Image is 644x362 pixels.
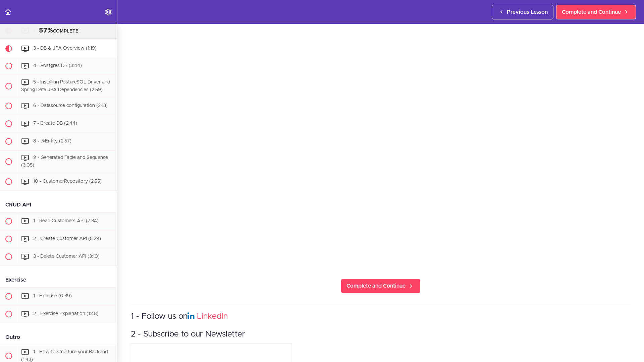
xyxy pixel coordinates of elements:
[39,27,53,34] span: 57%
[33,294,72,298] span: 1 - Exercise (0:39)
[33,254,100,259] span: 3 - Delete Customer API (3:10)
[197,312,228,320] a: LinkedIn
[8,26,109,35] div: COMPLETE
[33,63,82,68] span: 4 - Postgres DB (3:44)
[33,139,71,144] span: 8 - @Entity (2:57)
[507,8,548,16] span: Previous Lesson
[33,311,99,316] span: 2 - Exercise Explanation (1:48)
[492,5,553,19] a: Previous Lesson
[33,46,97,51] span: 3 - DB & JPA Overview (1:19)
[104,8,112,16] svg: Settings Menu
[21,156,108,168] span: 9 - Generated Table and Sequence (3:05)
[33,121,77,126] span: 7 - Create DB (2:44)
[4,8,12,16] svg: Back to course curriculum
[33,179,102,184] span: 10 - CustomerRepository (2:55)
[562,8,621,16] span: Complete and Continue
[33,104,108,108] span: 6 - Datasource configuration (2:13)
[341,279,421,293] a: Complete and Continue
[21,350,108,362] span: 1 - How to structure your Backend (1:43)
[33,236,101,241] span: 2 - Create Customer API (5:29)
[131,329,631,340] h3: 2 - Subscribe to our Newsletter
[21,80,110,92] span: 5 - Installing PostgreSQL Driver and Spring Data JPA Dependencies (2:59)
[33,219,99,223] span: 1 - Read Customers API (7:34)
[131,311,631,322] h3: 1 - Follow us on
[556,5,636,19] a: Complete and Continue
[346,282,406,290] span: Complete and Continue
